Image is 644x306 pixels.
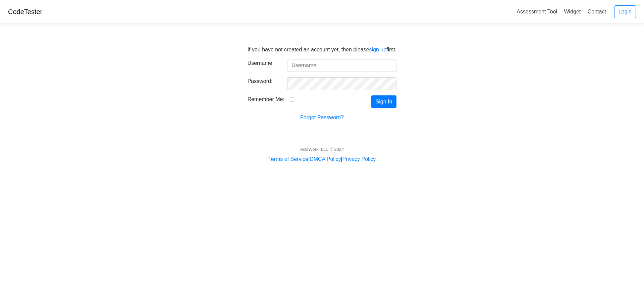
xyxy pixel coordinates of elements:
a: Forgot Password? [300,115,344,120]
a: Login [614,5,636,18]
label: Remember Me: [248,95,284,103]
a: sign up [369,47,387,52]
p: If you have not created an account yet, then please first. [248,46,397,54]
a: Privacy Policy [342,156,376,162]
button: Sign In [371,95,397,108]
a: CodeTester [8,8,42,15]
a: Terms of Service [268,156,308,162]
a: Widget [561,6,583,17]
input: Username [287,59,396,72]
label: Username: [243,59,282,69]
a: Contact [585,6,609,17]
div: AcidWorx, LLC © 2024 [300,146,344,152]
a: Assessment Tool [514,6,560,17]
label: Password: [243,77,282,87]
a: DMCA Policy [310,156,341,162]
div: | | [268,155,376,163]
